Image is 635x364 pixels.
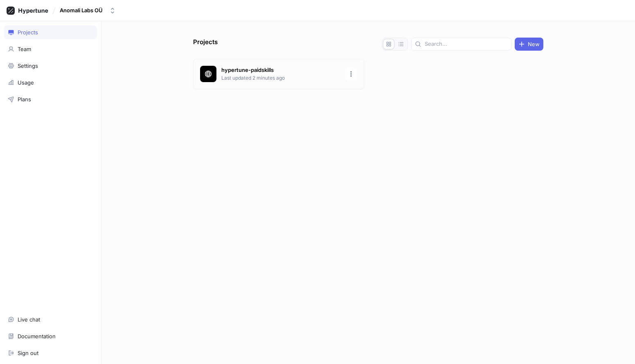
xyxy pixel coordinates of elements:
div: Anomali Labs OÜ [60,7,103,14]
p: hypertune-paidskills [221,66,340,74]
a: Usage [4,76,97,89]
a: Projects [4,25,97,39]
span: New [528,42,540,47]
a: Settings [4,59,97,73]
div: Settings [18,63,38,69]
div: Plans [18,96,31,103]
p: Projects [193,38,218,51]
div: Sign out [18,350,38,356]
input: Search... [425,40,508,48]
a: Documentation [4,329,97,343]
div: Live chat [18,316,40,323]
div: Documentation [18,333,56,339]
a: Team [4,42,97,56]
div: Usage [18,79,34,86]
div: Team [18,46,31,52]
button: Anomali Labs OÜ [56,4,119,17]
p: Last updated 2 minutes ago [221,74,340,82]
a: Plans [4,92,97,106]
button: New [515,38,543,51]
div: Projects [18,29,38,36]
